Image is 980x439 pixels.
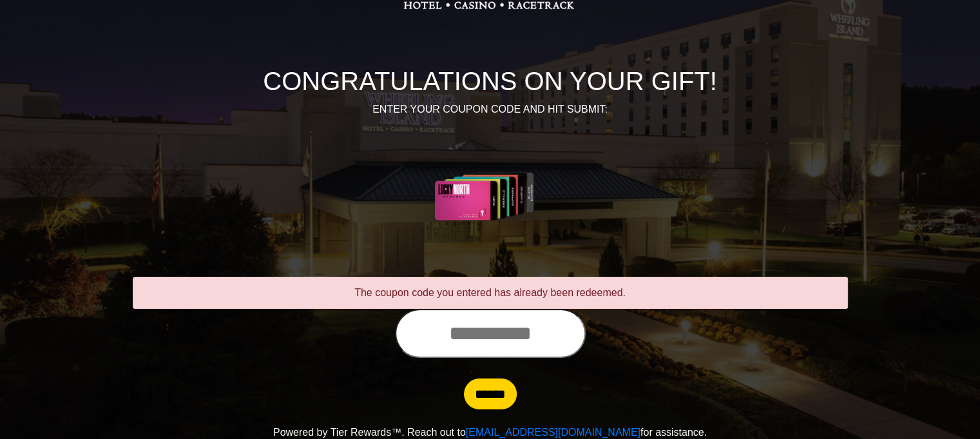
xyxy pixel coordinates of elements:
[466,427,640,438] a: [EMAIL_ADDRESS][DOMAIN_NAME]
[133,66,848,97] h1: CONGRATULATIONS ON YOUR GIFT!
[133,277,848,309] div: The coupon code you entered has already been redeemed.
[273,427,707,438] span: Powered by Tier Rewards™. Reach out to for assistance.
[404,133,576,261] img: Center Image
[133,102,848,117] p: ENTER YOUR COUPON CODE AND HIT SUBMIT:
